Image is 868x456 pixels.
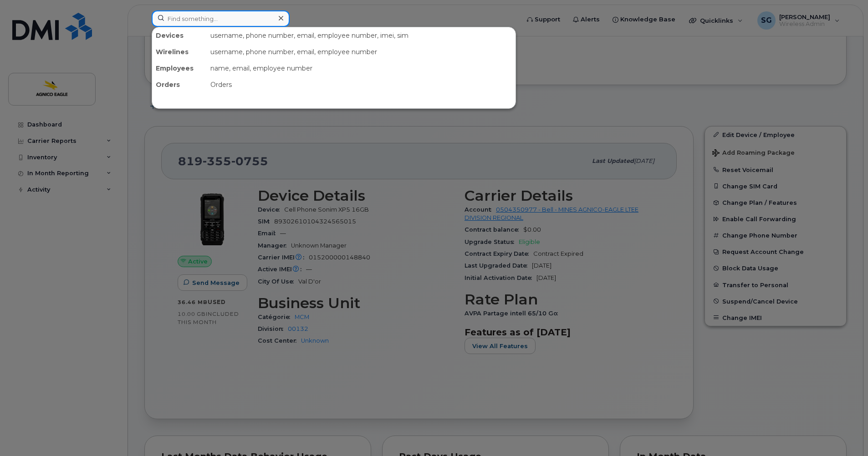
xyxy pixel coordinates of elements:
div: Orders [152,76,207,93]
div: username, phone number, email, employee number [207,44,516,60]
div: Employees [152,60,207,76]
div: username, phone number, email, employee number, imei, sim [207,27,516,44]
div: Orders [207,76,516,93]
div: Devices [152,27,207,44]
div: Wirelines [152,44,207,60]
div: name, email, employee number [207,60,516,76]
input: Find something... [152,10,290,27]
